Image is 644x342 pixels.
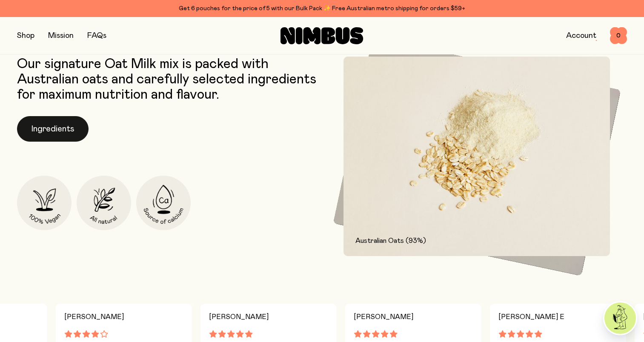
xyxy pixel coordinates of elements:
img: agent [604,302,636,334]
button: Ingredients [17,116,89,142]
h4: [PERSON_NAME] E [498,311,618,323]
a: Account [566,32,596,40]
button: 0 [610,27,627,44]
div: Get 6 pouches for the price of 5 with our Bulk Pack ✨ Free Australian metro shipping for orders $59+ [17,3,627,14]
p: Australian Oats (93%) [355,236,598,246]
a: Mission [48,32,74,40]
a: FAQs [87,32,106,40]
h4: [PERSON_NAME] [354,311,473,323]
h4: [PERSON_NAME] [64,311,183,323]
img: Raw oats and oats in powdered form [343,57,610,256]
p: Our signature Oat Milk mix is packed with Australian oats and carefully selected ingredients for ... [17,57,318,103]
h4: [PERSON_NAME] [209,311,328,323]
